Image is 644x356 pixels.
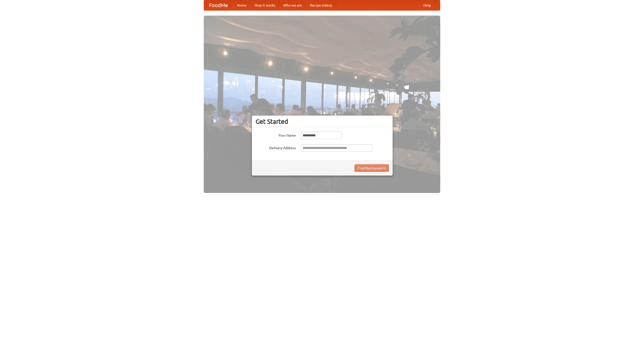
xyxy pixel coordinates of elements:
label: Your Name [256,132,296,138]
a: How it works [251,0,279,10]
a: Who we are [279,0,306,10]
h3: Get Started [256,118,389,125]
a: Home [233,0,251,10]
a: Recipe videos [306,0,336,10]
a: Help [419,0,435,10]
label: Delivery Address [256,144,296,150]
a: FoodMe [204,0,233,10]
button: Find Restaurants! [354,164,389,172]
